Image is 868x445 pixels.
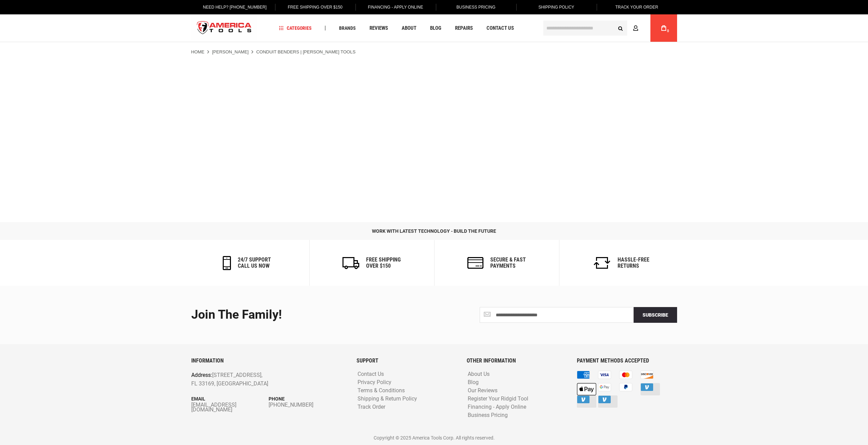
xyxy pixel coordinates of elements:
a: Terms & Conditions [356,387,406,394]
a: Blog [466,379,480,386]
span: Address: [191,372,212,378]
a: Categories [276,24,315,33]
h6: secure & fast payments [490,257,526,269]
p: [STREET_ADDRESS], FL 33169, [GEOGRAPHIC_DATA] [191,371,315,388]
a: About Us [466,371,491,378]
a: Blog [427,24,444,33]
button: Search [614,22,627,35]
h6: OTHER INFORMATION [467,358,567,364]
a: Register Your Ridgid Tool [466,396,530,402]
a: Business Pricing [466,412,509,419]
img: America Tools [191,15,258,41]
a: [PERSON_NAME] [212,49,249,55]
a: Contact Us [483,24,517,33]
a: Track Order [356,404,387,410]
p: Copyright © 2025 America Tools Corp. All rights reserved. [191,434,677,442]
a: store logo [191,15,258,41]
h6: Hassle-Free Returns [618,257,649,269]
h6: SUPPORT [357,358,456,364]
a: Shipping & Return Policy [356,396,419,402]
a: Our Reviews [466,387,499,394]
button: Subscribe [634,307,677,323]
span: Subscribe [643,312,668,318]
a: 0 [657,14,670,42]
a: Repairs [452,24,476,33]
a: [PHONE_NUMBER] [269,403,346,407]
p: Email [191,395,269,403]
span: 0 [667,29,669,33]
a: Privacy Policy [356,379,393,386]
a: Home [191,49,205,55]
span: Repairs [455,26,473,31]
span: Reviews [370,26,388,31]
span: Shipping Policy [539,5,574,10]
h6: PAYMENT METHODS ACCEPTED [577,358,677,364]
a: [EMAIL_ADDRESS][DOMAIN_NAME] [191,403,269,412]
p: Phone [269,395,346,403]
div: Join the Family! [191,308,429,322]
strong: Conduit Benders | [PERSON_NAME] Tools [256,49,355,54]
h6: INFORMATION [191,358,346,364]
a: About [399,24,419,33]
a: Reviews [366,24,391,33]
span: Blog [430,26,441,31]
h6: Free Shipping Over $150 [366,257,401,269]
a: Contact Us [356,371,386,378]
a: Brands [336,24,359,33]
span: Contact Us [487,26,514,31]
span: Brands [339,26,356,30]
a: Financing - Apply Online [466,404,528,410]
h6: 24/7 support call us now [238,257,271,269]
span: Categories [279,26,312,30]
span: About [402,26,416,31]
